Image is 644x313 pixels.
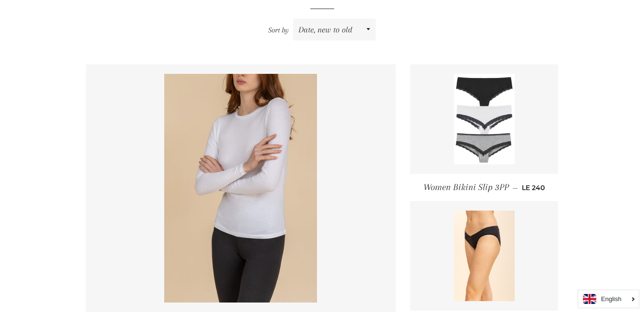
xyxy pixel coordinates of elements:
span: Sort by [268,26,289,34]
span: LE 240 [522,183,545,192]
span: — [513,183,518,192]
a: English [583,294,634,304]
a: Women Bikini Slip 3PP — LE 240 [410,174,558,201]
span: Women Bikini Slip 3PP [423,182,509,192]
i: English [601,296,622,302]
